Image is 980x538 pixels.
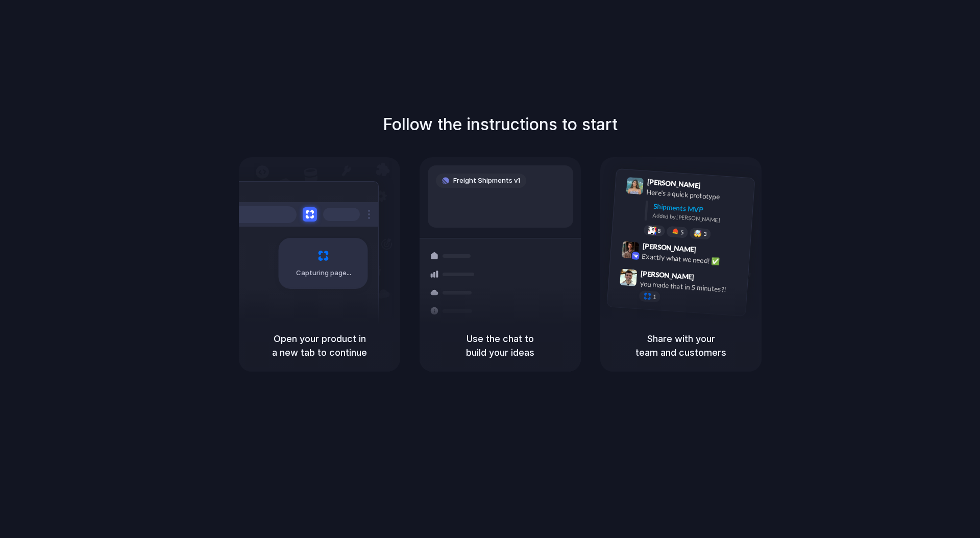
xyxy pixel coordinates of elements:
[296,268,353,278] span: Capturing page
[432,332,569,359] h5: Use the chat to build your ideas
[612,332,749,359] h5: Share with your team and customers
[642,240,696,255] span: [PERSON_NAME]
[251,332,388,359] h5: Open your product in a new tab to continue
[647,176,701,191] span: [PERSON_NAME]
[703,231,707,237] span: 3
[680,230,684,235] span: 5
[704,181,725,193] span: 9:41 AM
[641,268,695,283] span: [PERSON_NAME]
[642,251,744,268] div: Exactly what we need! ✅
[646,187,748,204] div: Here's a quick prototype
[383,112,618,137] h1: Follow the instructions to start
[653,201,747,218] div: Shipments MVP
[694,230,702,237] div: 🤯
[653,294,656,300] span: 1
[697,273,718,285] span: 9:47 AM
[657,228,661,234] span: 8
[453,176,520,186] span: Freight Shipments v1
[640,279,742,296] div: you made that in 5 minutes?!
[652,211,746,226] div: Added by [PERSON_NAME]
[699,246,720,258] span: 9:42 AM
